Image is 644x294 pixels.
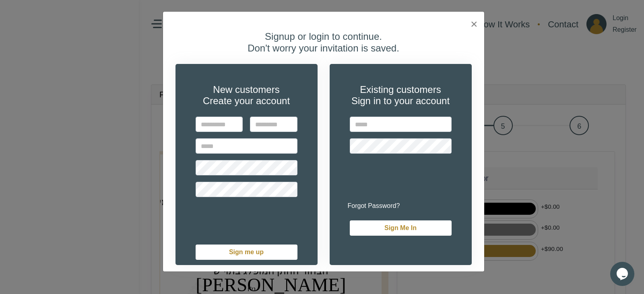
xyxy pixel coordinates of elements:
[196,245,297,260] button: Sign me up
[169,31,478,54] h4: Signup or login to continue. Don't worry your invitation is saved.
[196,84,297,107] h4: New customers Create your account
[464,12,484,37] button: ×
[350,220,452,236] button: Sign Me In
[610,262,636,286] iframe: chat widget
[196,204,318,235] iframe: reCAPTCHA
[471,17,478,31] span: ×
[348,202,400,209] a: Forgot Password?
[350,160,472,191] iframe: reCAPTCHA
[350,84,452,107] h4: Existing customers Sign in to your account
